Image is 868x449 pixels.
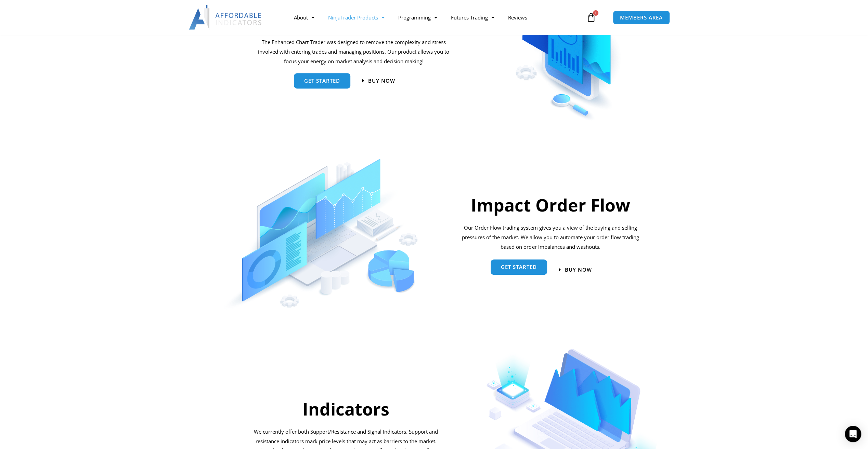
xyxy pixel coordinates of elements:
[576,8,606,27] a: 1
[294,73,350,89] a: get started
[501,264,537,270] span: Get started
[491,259,547,275] a: Get started
[458,223,643,252] div: Our Order Flow trading system gives you a view of the buying and selling pressures of the market....
[613,11,670,25] a: MEMBERS AREA
[362,78,395,83] a: Buy now
[593,10,598,16] span: 1
[391,10,444,25] a: Programming
[501,10,534,25] a: Reviews
[565,267,592,272] span: BUY NOW
[559,267,592,272] a: BUY NOW
[620,15,663,20] span: MEMBERS AREA
[845,426,861,442] div: Open Intercom Messenger
[444,10,501,25] a: Futures Trading
[224,159,417,309] img: OrderFlow | Affordable Indicators – NinjaTrader
[321,10,391,25] a: NinjaTrader Products
[249,398,443,420] h2: Indicators
[304,78,340,83] span: get started
[257,38,451,66] p: The Enhanced Chart Trader was designed to remove the complexity and stress involved with entering...
[458,194,643,216] h2: Impact Order Flow
[287,10,584,25] nav: Menu
[287,10,321,25] a: About
[189,5,262,30] img: LogoAI | Affordable Indicators – NinjaTrader
[368,78,395,83] span: Buy now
